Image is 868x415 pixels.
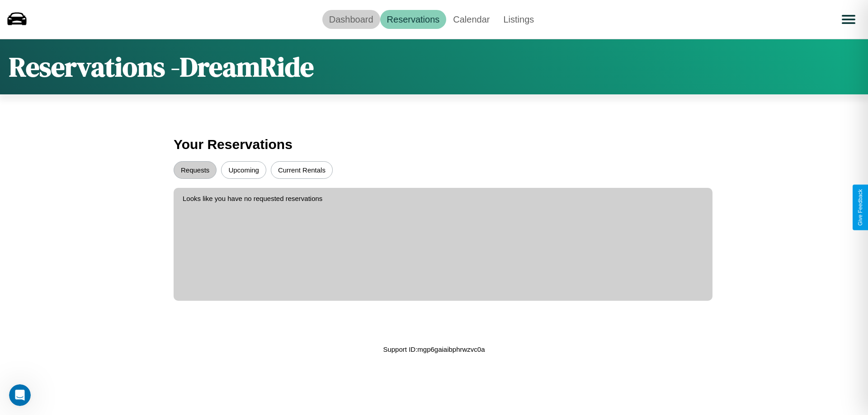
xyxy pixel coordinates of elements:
button: Requests [174,161,217,179]
p: Support ID: mgp6gaiaibphrwzvc0a [383,343,485,355]
h3: Your Reservations [174,132,694,157]
button: Upcoming [221,161,266,179]
button: Current Rentals [271,161,333,179]
a: Dashboard [322,10,380,29]
h1: Reservations - DreamRide [9,48,314,85]
a: Calendar [446,10,496,29]
button: Open menu [836,7,861,32]
a: Reservations [380,10,447,29]
iframe: Intercom live chat [9,384,31,406]
div: Give Feedback [857,189,863,226]
p: Looks like you have no requested reservations [183,192,703,205]
a: Listings [496,10,541,29]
